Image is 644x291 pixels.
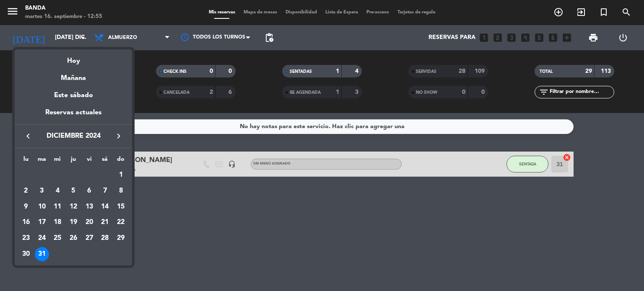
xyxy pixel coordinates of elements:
td: 8 de diciembre de 2024 [113,183,129,199]
div: 5 [66,184,80,198]
td: 27 de diciembre de 2024 [81,230,97,246]
th: lunes [18,155,34,167]
td: 11 de diciembre de 2024 [49,199,65,215]
th: sábado [97,155,113,167]
div: 13 [82,200,96,214]
div: 4 [50,184,65,198]
div: 10 [35,200,49,214]
th: miércoles [49,155,65,167]
td: 26 de diciembre de 2024 [65,230,81,246]
i: keyboard_arrow_left [23,131,33,141]
div: Mañana [15,67,132,84]
td: 6 de diciembre de 2024 [81,183,97,199]
td: 18 de diciembre de 2024 [49,214,65,230]
td: 22 de diciembre de 2024 [113,214,129,230]
button: keyboard_arrow_left [21,131,36,142]
div: 7 [98,184,112,198]
td: 17 de diciembre de 2024 [34,214,50,230]
div: Reservas actuales [15,107,132,124]
div: 22 [114,215,128,229]
button: keyboard_arrow_right [111,131,126,142]
td: 1 de diciembre de 2024 [113,167,129,183]
div: 27 [82,231,96,245]
td: 15 de diciembre de 2024 [113,199,129,215]
div: 14 [98,200,112,214]
td: 3 de diciembre de 2024 [34,183,50,199]
th: viernes [81,155,97,167]
td: 10 de diciembre de 2024 [34,199,50,215]
div: 15 [114,200,128,214]
div: 16 [19,215,33,229]
div: 8 [114,184,128,198]
div: 2 [19,184,33,198]
td: 31 de diciembre de 2024 [34,246,50,262]
td: 16 de diciembre de 2024 [18,214,34,230]
div: 26 [66,231,80,245]
td: 23 de diciembre de 2024 [18,230,34,246]
div: 3 [35,184,49,198]
td: 4 de diciembre de 2024 [49,183,65,199]
div: 23 [19,231,33,245]
td: 21 de diciembre de 2024 [97,214,113,230]
td: DIC. [18,167,113,183]
div: 11 [50,200,65,214]
td: 14 de diciembre de 2024 [97,199,113,215]
div: 18 [50,215,65,229]
th: jueves [65,155,81,167]
td: 20 de diciembre de 2024 [81,214,97,230]
td: 25 de diciembre de 2024 [49,230,65,246]
div: 9 [19,200,33,214]
td: 12 de diciembre de 2024 [65,199,81,215]
div: 24 [35,231,49,245]
div: Hoy [15,49,132,67]
td: 9 de diciembre de 2024 [18,199,34,215]
span: diciembre 2024 [36,131,111,142]
div: 31 [35,247,49,261]
div: 20 [82,215,96,229]
div: 30 [19,247,33,261]
td: 5 de diciembre de 2024 [65,183,81,199]
div: 21 [98,215,112,229]
td: 30 de diciembre de 2024 [18,246,34,262]
div: 17 [35,215,49,229]
div: 6 [82,184,96,198]
i: keyboard_arrow_right [114,131,124,141]
div: 25 [50,231,65,245]
th: domingo [113,155,129,167]
td: 24 de diciembre de 2024 [34,230,50,246]
td: 2 de diciembre de 2024 [18,183,34,199]
td: 28 de diciembre de 2024 [97,230,113,246]
div: 29 [114,231,128,245]
div: 19 [66,215,80,229]
div: 12 [66,200,80,214]
td: 29 de diciembre de 2024 [113,230,129,246]
td: 7 de diciembre de 2024 [97,183,113,199]
div: Este sábado [15,84,132,107]
div: 1 [114,168,128,182]
td: 13 de diciembre de 2024 [81,199,97,215]
div: 28 [98,231,112,245]
th: martes [34,155,50,167]
td: 19 de diciembre de 2024 [65,214,81,230]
